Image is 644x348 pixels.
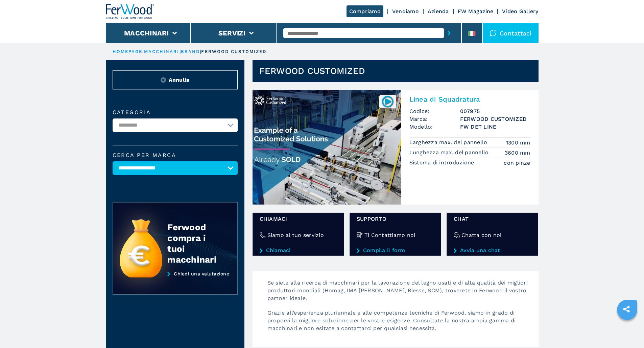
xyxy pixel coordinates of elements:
[428,8,449,15] a: Azienda
[144,49,180,54] a: macchinari
[458,8,494,15] a: FW Magazine
[505,149,530,157] em: 3600 mm
[357,247,434,253] a: Compila il form
[409,115,460,123] span: Marca:
[106,4,154,19] img: Ferwood
[454,232,460,238] img: Chatta con noi
[113,70,238,89] button: ResetAnnulla
[392,8,419,15] a: Vendiamo
[113,110,238,115] label: Categoria
[381,95,394,108] img: 007975
[142,49,144,54] span: |
[502,8,538,15] a: Video Gallery
[409,159,476,166] p: Sistema di introduzione
[260,232,266,238] img: Siamo al tuo servizio
[454,247,531,253] a: Avvia una chat
[409,95,530,103] h2: Linea di Squadratura
[201,49,266,55] p: FERWOOD CUSTOMIZED
[113,271,238,295] a: Chiedi una valutazione
[161,77,166,83] img: Reset
[409,107,460,115] span: Codice:
[261,279,539,309] p: Se siete alla ricerca di macchinari per la lavorazione del legno usati e di alta qualità dei migl...
[454,215,531,223] span: chat
[169,76,190,84] span: Annulla
[113,49,143,54] a: HOMEPAGE
[180,49,181,54] span: |
[113,153,238,158] label: Cerca per marca
[259,65,365,76] h1: FERWOOD CUSTOMIZED
[200,49,201,54] span: |
[409,123,460,131] span: Modello:
[409,139,489,146] p: Larghezza max. del pannello
[253,90,401,205] img: Linea di Squadratura FERWOOD CUSTOMIZED FW DET LINE
[357,232,363,238] img: Ti Contattiamo noi
[409,149,491,156] p: Lunghezza max. del pannello
[460,123,530,131] h3: FW DET LINE
[483,23,539,43] div: Contattaci
[506,139,530,146] em: 1300 mm
[460,107,530,115] h3: 007975
[253,90,539,205] a: Linea di Squadratura FERWOOD CUSTOMIZED FW DET LINE007975Linea di SquadraturaCodice:007975Marca:F...
[461,231,502,239] h4: Chatta con noi
[357,215,434,223] span: Supporto
[460,115,530,123] h3: FERWOOD CUSTOMIZED
[181,49,200,54] a: brand
[490,30,496,36] img: Contattaci
[504,159,530,167] em: con pinze
[167,222,223,265] div: Ferwood compra i tuoi macchinari
[615,318,639,343] iframe: Chat
[260,247,337,253] a: Chiamaci
[347,5,383,17] a: Compriamo
[364,231,415,239] h4: Ti Contattiamo noi
[261,309,539,339] p: Grazie all’esperienza pluriennale e alle competenze tecniche di Ferwood, siamo in grado di propor...
[618,301,635,318] a: sharethis
[218,29,246,37] button: Servizi
[124,29,169,37] button: Macchinari
[444,25,454,41] button: submit-button
[267,231,324,239] h4: Siamo al tuo servizio
[260,215,337,223] span: Chiamaci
